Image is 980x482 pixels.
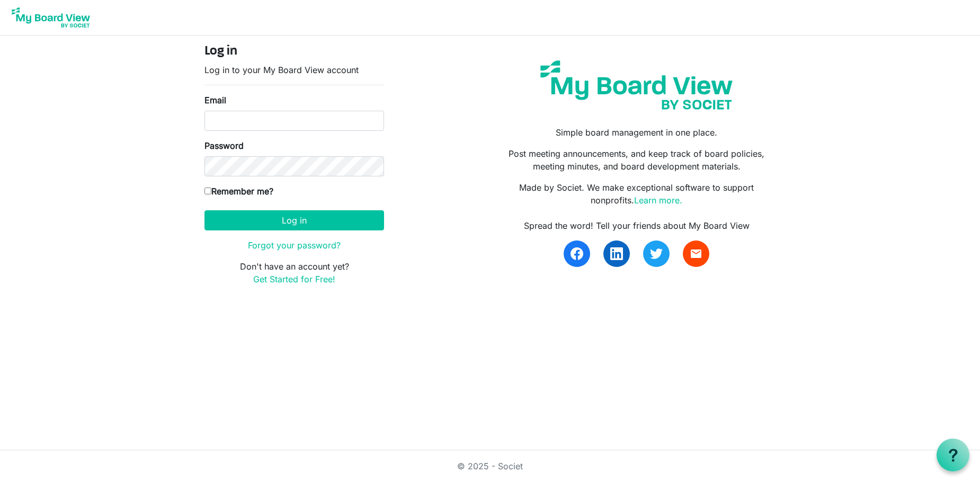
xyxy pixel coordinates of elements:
[248,240,341,251] a: Forgot your password?
[8,4,93,31] img: My Board View Logo
[498,147,776,173] p: Post meeting announcements, and keep track of board policies, meeting minutes, and board developm...
[457,461,523,471] a: © 2025 - Societ
[204,185,273,198] label: Remember me?
[498,126,776,139] p: Simple board management in one place.
[204,210,384,230] button: Log in
[498,181,776,207] p: Made by Societ. We make exceptional software to support nonprofits.
[204,188,211,194] input: Remember me?
[498,219,776,232] div: Spread the word! Tell your friends about My Board View
[610,247,623,260] img: linkedin.svg
[571,247,583,260] img: facebook.svg
[253,274,335,284] a: Get Started for Free!
[650,247,663,260] img: twitter.svg
[204,44,384,59] h4: Log in
[683,240,709,267] a: email
[532,52,741,118] img: my-board-view-societ.svg
[204,94,226,106] label: Email
[634,195,682,206] a: Learn more.
[204,64,384,76] p: Log in to your My Board View account
[204,260,384,285] p: Don't have an account yet?
[690,247,702,260] span: email
[204,139,244,152] label: Password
